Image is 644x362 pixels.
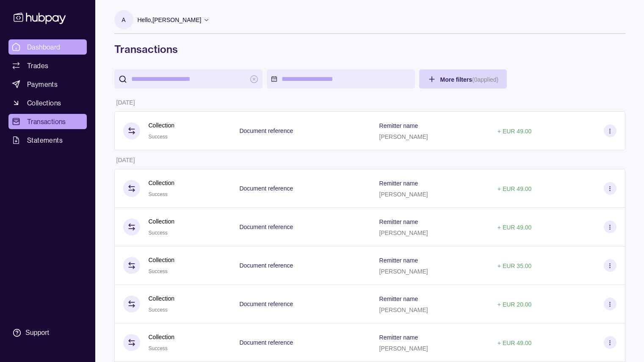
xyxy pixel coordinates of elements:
p: Remitter name [379,296,418,302]
a: Support [8,324,87,342]
p: Collection [149,217,174,226]
span: Transactions [27,116,66,127]
p: Document reference [239,339,293,346]
p: Remitter name [379,122,418,129]
span: More filters [440,76,499,83]
p: Document reference [239,262,293,269]
a: Dashboard [8,39,87,55]
p: Document reference [239,127,293,134]
p: Document reference [239,224,293,230]
a: Statements [8,133,87,148]
p: A [122,15,125,25]
span: Success [149,230,168,236]
p: [PERSON_NAME] [379,133,428,140]
p: [PERSON_NAME] [379,345,428,352]
span: Trades [27,61,48,71]
p: Document reference [239,301,293,307]
span: Payments [27,79,58,89]
p: + EUR 49.00 [498,224,532,231]
button: More filters(0applied) [419,69,507,88]
p: Remitter name [379,218,418,225]
p: Remitter name [379,180,418,187]
p: [DATE] [116,157,135,163]
span: Success [149,134,168,140]
p: Remitter name [379,334,418,341]
input: search [131,69,246,88]
p: + EUR 20.00 [498,301,532,308]
p: [PERSON_NAME] [379,307,428,313]
p: [PERSON_NAME] [379,229,428,236]
p: [PERSON_NAME] [379,268,428,275]
p: + EUR 49.00 [498,128,532,135]
p: [PERSON_NAME] [379,191,428,198]
span: Statements [27,135,63,145]
span: Success [149,307,168,313]
a: Transactions [8,114,87,129]
p: + EUR 49.00 [498,185,532,192]
span: Success [149,191,168,197]
p: Collection [149,255,174,265]
span: Success [149,268,168,274]
h1: Transactions [114,42,625,56]
p: Collection [149,294,174,303]
p: Remitter name [379,257,418,264]
span: Collections [27,98,61,108]
p: + EUR 49.00 [498,340,532,346]
span: Dashboard [27,42,61,52]
p: [DATE] [116,99,135,106]
span: Success [149,345,168,351]
p: Hello, [PERSON_NAME] [138,15,202,25]
a: Payments [8,77,87,92]
p: Document reference [239,185,293,192]
p: Collection [149,178,174,188]
p: Collection [149,121,174,130]
p: + EUR 35.00 [498,263,532,269]
p: Collection [149,332,174,342]
div: Support [25,328,49,337]
a: Trades [8,58,87,73]
a: Collections [8,95,87,111]
p: ( 0 applied) [472,76,498,83]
